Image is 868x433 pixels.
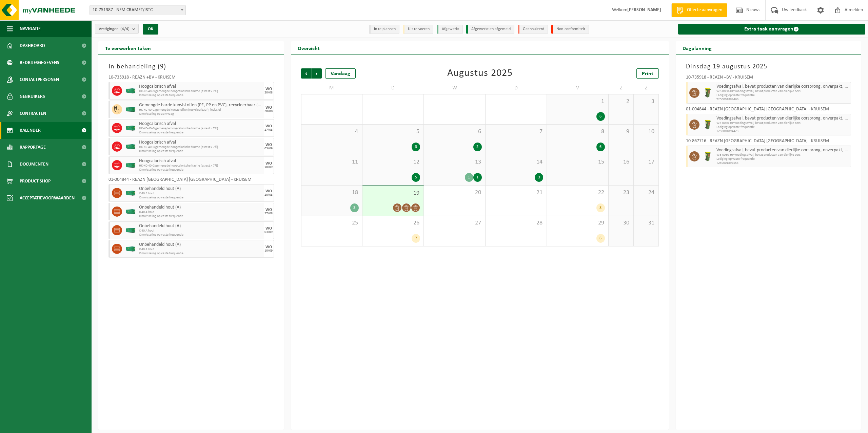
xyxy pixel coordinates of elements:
h2: Overzicht [291,41,327,55]
span: HK-XC-40-G gemengde hoogcalorische fractie (asrest > 7%) [139,127,262,131]
span: Offerte aanvragen [685,7,724,14]
span: Hoogcalorisch afval [139,158,262,164]
div: 1 [465,173,473,182]
div: 6 [596,112,605,121]
span: 17 [637,158,655,166]
span: Omwisseling op vaste frequentie [139,214,262,218]
div: 3 [535,173,543,182]
div: 3 [350,203,359,212]
span: 15 [550,158,605,166]
span: HK-XC-40-G gemengde hoogcalorische fractie (asrest > 7%) [139,89,262,93]
span: Onbehandeld hout (A) [139,242,262,247]
span: Documenten [20,156,48,173]
span: Omwisseling op vaste frequentie [139,252,262,256]
span: Omwisseling op vaste frequentie [139,233,262,237]
div: WO [265,161,272,166]
span: Lediging op vaste frequentie [716,93,849,98]
span: Onbehandeld hout (A) [139,186,262,192]
span: 16 [612,158,630,166]
div: 8 [596,203,605,212]
li: Non-conformiteit [551,25,589,34]
span: T250001894466 [716,98,849,102]
img: HK-XC-40-GN-00 [125,107,136,112]
span: 4 [305,128,359,135]
div: 03/09 [264,147,273,150]
div: 1 [473,173,482,182]
span: 26 [366,219,420,227]
span: 6 [427,128,481,135]
span: Navigatie [20,20,41,37]
div: 03/09 [264,231,273,234]
a: Offerte aanvragen [671,3,727,17]
span: Omwisseling op vaste frequentie [139,149,262,153]
span: Voedingsafval, bevat producten van dierlijke oorsprong, onverpakt, categorie 3 [716,116,849,121]
span: 24 [637,189,655,196]
div: 10-735918 - REAZN +BV - KRUISEM [108,75,274,82]
span: 28 [489,219,543,227]
span: 11 [305,158,359,166]
td: D [362,82,424,94]
span: 1 [550,98,605,105]
div: 27/08 [264,128,273,132]
li: In te plannen [369,25,399,34]
li: Afgewerkt en afgemeld [466,25,514,34]
img: HK-XC-40-GN-00 [125,191,136,196]
span: Hoogcalorisch afval [139,121,262,127]
div: 3 [412,143,420,151]
div: WO [265,124,272,128]
li: Afgewerkt [437,25,463,34]
div: WO [265,245,272,249]
button: OK [143,24,158,35]
span: Omwisseling op vaste frequentie [139,196,262,200]
div: 27/08 [264,212,273,215]
span: 19 [366,190,420,197]
span: 18 [305,189,359,196]
div: 01-004844 - REAZN [GEOGRAPHIC_DATA] [GEOGRAPHIC_DATA] - KRUISEM [108,177,274,184]
td: Z [609,82,634,94]
img: HK-XC-40-GN-00 [125,209,136,214]
span: HK-XC-40-G gemengde hoogcalorische fractie (asrest > 7%) [139,164,262,168]
span: 25 [305,219,359,227]
span: Vestigingen [99,24,130,34]
div: 10-735918 - REAZN +BV - KRUISEM [686,75,851,82]
td: V [547,82,608,94]
td: W [424,82,485,94]
span: C 40 A hout [139,247,262,252]
div: WO [265,143,272,147]
div: 10-867716 - REAZN [GEOGRAPHIC_DATA] [GEOGRAPHIC_DATA] - KRUISEM [686,139,851,146]
span: Onbehandeld hout (A) [139,205,262,210]
div: 10/09 [264,249,273,253]
a: Extra taak aanvragen [678,24,866,35]
span: Lediging op vaste frequentie [716,157,849,161]
span: WB-0060-HP voedingsafval, bevat producten van dierlijke oors [716,121,849,125]
div: Augustus 2025 [447,68,513,79]
div: 10/09 [264,166,273,169]
td: D [486,82,547,94]
h2: Te verwerken taken [98,41,158,55]
h3: Dinsdag 19 augustus 2025 [686,62,851,72]
div: 20/08 [264,110,273,113]
div: 2 [473,143,482,151]
span: Bedrijfsgegevens [20,54,59,71]
count: (4/4) [120,27,130,31]
span: 10 [637,128,655,135]
span: 29 [550,219,605,227]
span: 10-751387 - NFM CRAMET/ISTC [90,5,185,15]
h2: Dagplanning [676,41,718,55]
span: HK-XC-40-G gemengde hoogcalorische fractie (asrest > 7%) [139,145,262,149]
img: WB-0060-HPE-GN-50 [703,151,713,161]
span: Omwisseling op vaste frequentie [139,93,262,98]
img: WB-0060-HPE-GN-50 [703,88,713,98]
span: 21 [489,189,543,196]
span: Volgende [312,68,322,79]
div: WO [265,208,272,212]
span: Contracten [20,105,46,122]
div: Vandaag [325,68,356,79]
span: 22 [550,189,605,196]
span: T250001894553 [716,161,849,165]
img: HK-XC-40-GN-00 [125,88,136,93]
span: Lediging op vaste frequentie [716,125,849,129]
span: Voedingsafval, bevat producten van dierlijke oorsprong, onverpakt, categorie 3 [716,84,849,89]
h3: In behandeling ( ) [108,62,274,72]
span: Rapportage [20,139,46,156]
